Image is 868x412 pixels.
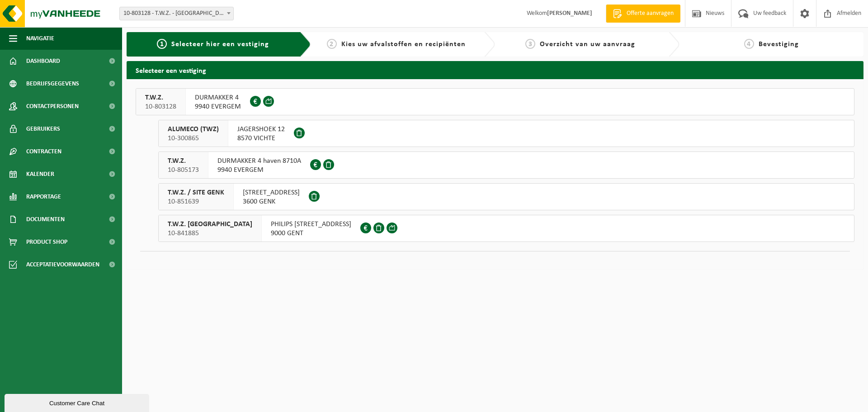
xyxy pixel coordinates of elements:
[26,27,54,50] span: Navigatie
[26,253,99,276] span: Acceptatievoorwaarden
[237,125,285,134] span: JAGERSHOEK 12
[158,183,854,210] button: T.W.Z. / SITE GENK 10-851639 [STREET_ADDRESS]3600 GENK
[217,156,301,166] span: DURMAKKER 4 haven 8710A
[26,185,61,208] span: Rapportage
[168,188,224,197] span: T.W.Z. / SITE GENK
[136,88,854,115] button: T.W.Z. 10-803128 DURMAKKER 49940 EVERGEM
[195,102,241,111] span: 9940 EVERGEM
[5,392,151,412] iframe: chat widget
[26,50,60,72] span: Dashboard
[171,41,269,48] span: Selecteer hier een vestiging
[243,197,300,206] span: 3600 GENK
[120,7,233,20] span: 10-803128 - T.W.Z. - EVERGEM
[606,5,680,23] a: Offerte aanvragen
[744,39,754,49] span: 4
[145,93,176,102] span: T.W.Z.
[158,120,854,147] button: ALUMECO (TWZ) 10-300865 JAGERSHOEK 128570 VICHTE
[759,41,799,48] span: Bevestiging
[26,163,54,185] span: Kalender
[158,215,854,242] button: T.W.Z. [GEOGRAPHIC_DATA] 10-841885 PHILIPS [STREET_ADDRESS]9000 GENT
[26,95,79,118] span: Contactpersonen
[540,41,635,48] span: Overzicht van uw aanvraag
[341,41,466,48] span: Kies uw afvalstoffen en recipiënten
[168,134,219,143] span: 10-300865
[168,156,199,166] span: T.W.Z.
[237,134,285,143] span: 8570 VICHTE
[145,102,176,111] span: 10-803128
[26,118,60,140] span: Gebruikers
[243,188,300,197] span: [STREET_ADDRESS]
[271,229,351,238] span: 9000 GENT
[271,220,351,229] span: PHILIPS [STREET_ADDRESS]
[26,208,65,231] span: Documenten
[217,166,301,175] span: 9940 EVERGEM
[168,220,252,229] span: T.W.Z. [GEOGRAPHIC_DATA]
[26,140,61,163] span: Contracten
[624,9,676,18] span: Offerte aanvragen
[127,61,863,79] h2: Selecteer een vestiging
[168,166,199,175] span: 10-805173
[26,231,67,253] span: Product Shop
[547,10,592,17] strong: [PERSON_NAME]
[168,197,224,206] span: 10-851639
[26,72,79,95] span: Bedrijfsgegevens
[157,39,167,49] span: 1
[168,229,252,238] span: 10-841885
[119,7,234,20] span: 10-803128 - T.W.Z. - EVERGEM
[327,39,337,49] span: 2
[158,152,854,179] button: T.W.Z. 10-805173 DURMAKKER 4 haven 8710A9940 EVERGEM
[168,125,219,134] span: ALUMECO (TWZ)
[525,39,535,49] span: 3
[195,93,241,102] span: DURMAKKER 4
